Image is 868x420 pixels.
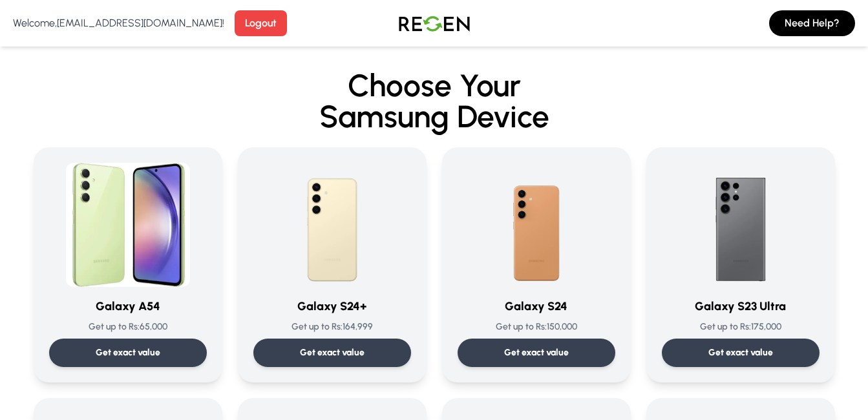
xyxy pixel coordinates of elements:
button: Logout [235,10,287,36]
p: Get up to Rs: 65,000 [49,320,207,333]
p: Get exact value [300,346,365,359]
h3: Galaxy S24+ [253,297,411,315]
h3: Galaxy S24 [458,297,615,315]
p: Welcome, [EMAIL_ADDRESS][DOMAIN_NAME] ! [13,16,224,31]
p: Get up to Rs: 150,000 [458,320,615,333]
img: Galaxy A54 [66,163,190,287]
p: Get exact value [708,346,773,359]
img: Galaxy S24+ [270,163,394,287]
span: Samsung Device [34,101,835,132]
p: Get up to Rs: 164,999 [253,320,411,333]
p: Get exact value [96,346,160,359]
img: Galaxy S23 Ultra [679,163,803,287]
h3: Galaxy A54 [49,297,207,315]
button: Need Help? [769,10,855,36]
img: Logo [389,5,480,41]
p: Get up to Rs: 175,000 [662,320,820,333]
p: Get exact value [504,346,569,359]
h3: Galaxy S23 Ultra [662,297,820,315]
img: Galaxy S24 [474,163,598,287]
span: Choose Your [348,67,521,104]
